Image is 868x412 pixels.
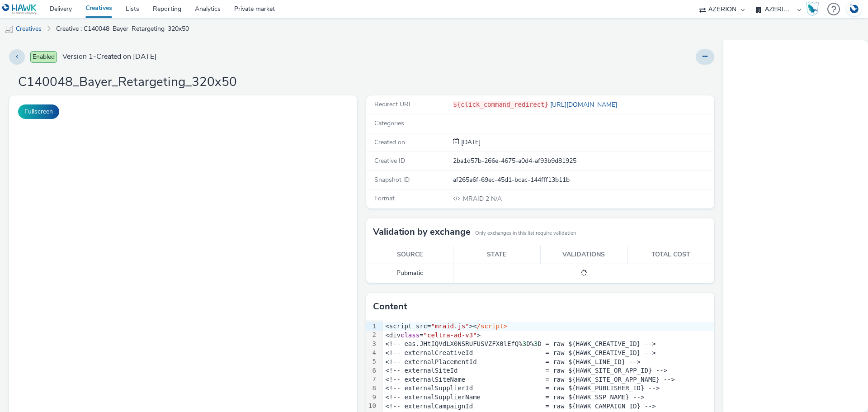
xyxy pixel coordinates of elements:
div: 1 [366,322,377,331]
span: /script> [477,322,507,330]
div: 2ba1d57b-266e-4675-a0d4-af93b9d81925 [453,156,713,166]
span: class [401,331,420,339]
h1: C140048_Bayer_Retargeting_320x50 [18,74,237,91]
th: Total cost [627,246,715,264]
span: Redirect URL [374,100,412,109]
span: Enabled [30,51,57,63]
span: Snapshot ID [374,175,410,184]
span: 3 [534,340,538,347]
div: af265a6f-69ec-45d1-bcac-144fff13b11b [453,175,713,185]
td: Pubmatic [366,264,453,283]
div: 8 [366,384,377,393]
span: Version 1 - Created on [DATE] [62,52,156,62]
a: [URL][DOMAIN_NAME] [548,100,621,109]
small: Only exchanges in this list require validation [475,230,576,237]
a: Creative : C140048_Bayer_Retargeting_320x50 [52,18,193,40]
span: "celtra-ad-v3" [424,331,477,339]
img: mobile [5,25,14,34]
span: Creative ID [374,156,405,165]
span: Categories [374,119,404,128]
button: Fullscreen [18,104,59,119]
img: Hawk Academy [806,2,819,16]
th: Validations [540,246,627,264]
div: 6 [366,366,377,375]
img: Account DE [847,2,861,17]
div: Creation 19 September 2025, 14:23 [459,138,481,147]
span: Created on [374,138,405,147]
h3: Validation by exchange [373,225,471,239]
a: Hawk Academy [806,2,823,16]
span: N/A [462,194,502,203]
span: "mraid.js" [431,322,469,330]
code: ${click_command_redirect} [453,101,548,108]
span: [DATE] [459,138,481,147]
div: 5 [366,358,377,367]
h3: Content [373,300,407,313]
img: undefined Logo [2,4,37,15]
div: 9 [366,393,377,402]
div: 3 [366,340,377,349]
th: State [453,246,541,264]
th: Source [366,246,453,264]
span: MRAID 2 [463,194,491,203]
div: 2 [366,331,377,340]
div: 4 [366,349,377,358]
div: 7 [366,375,377,384]
span: Format [374,194,395,203]
div: 10 [366,402,377,411]
span: 3 [523,340,526,347]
